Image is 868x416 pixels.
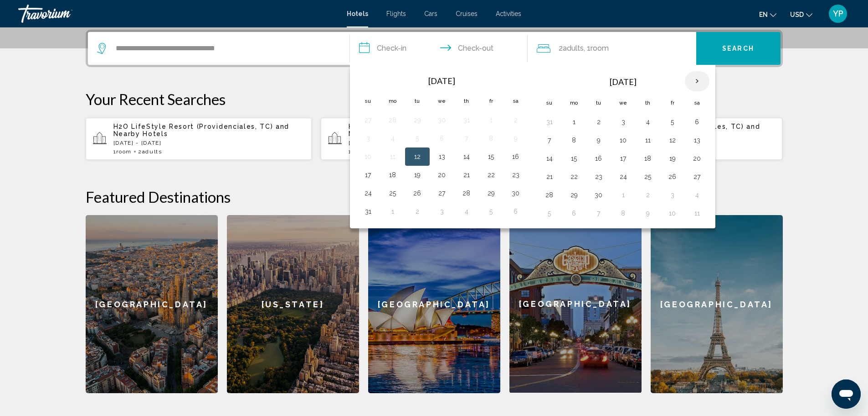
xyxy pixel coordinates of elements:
[790,8,812,21] button: Change currency
[410,132,425,145] button: Day 5
[361,187,375,200] button: Day 24
[459,205,474,218] button: Day 4
[410,169,425,181] button: Day 19
[349,140,540,146] p: [DATE] - [DATE]
[665,134,680,147] button: Day 12
[509,215,642,393] a: [GEOGRAPHIC_DATA]
[665,116,680,128] button: Day 5
[435,205,449,218] button: Day 3
[559,42,584,55] span: 2
[138,148,162,155] span: 2
[567,207,581,220] button: Day 6
[410,150,425,163] button: Day 12
[591,207,606,220] button: Day 7
[641,207,655,220] button: Day 9
[385,132,400,145] button: Day 4
[385,169,400,181] button: Day 18
[685,71,709,92] button: Next month
[385,150,400,163] button: Day 11
[690,189,704,201] button: Day 4
[410,205,425,218] button: Day 2
[113,148,132,155] span: 1
[113,123,290,137] span: and Nearby Hotels
[484,150,498,163] button: Day 15
[665,170,680,183] button: Day 26
[790,11,804,18] span: USD
[542,189,557,201] button: Day 28
[591,44,609,53] span: Room
[616,134,631,147] button: Day 10
[562,71,685,93] th: [DATE]
[591,189,606,201] button: Day 30
[361,205,375,218] button: Day 31
[350,32,528,65] button: Check in and out dates
[690,134,704,147] button: Day 13
[641,116,655,128] button: Day 4
[641,189,655,201] button: Day 2
[385,205,400,218] button: Day 1
[826,4,850,23] button: User Menu
[368,215,500,393] div: [GEOGRAPHIC_DATA]
[616,207,631,220] button: Day 8
[542,116,557,128] button: Day 31
[459,132,474,145] button: Day 7
[113,140,305,146] p: [DATE] - [DATE]
[435,169,449,181] button: Day 20
[424,10,437,17] a: Cars
[759,8,776,21] button: Change language
[567,189,581,201] button: Day 29
[410,114,425,126] button: Day 29
[665,152,680,165] button: Day 19
[484,205,498,218] button: Day 5
[690,152,704,165] button: Day 20
[508,205,523,218] button: Day 6
[410,187,425,200] button: Day 26
[385,114,400,126] button: Day 28
[435,150,449,163] button: Day 13
[616,170,631,183] button: Day 24
[542,152,557,165] button: Day 14
[361,150,375,163] button: Day 10
[591,116,606,128] button: Day 2
[484,169,498,181] button: Day 22
[528,32,696,65] button: Travelers: 2 adults, 0 children
[641,152,655,165] button: Day 18
[641,170,655,183] button: Day 25
[386,10,406,17] a: Flights
[459,169,474,181] button: Day 21
[496,10,521,17] a: Activities
[542,207,557,220] button: Day 5
[616,116,631,128] button: Day 3
[542,134,557,147] button: Day 7
[435,114,449,126] button: Day 30
[665,207,680,220] button: Day 10
[591,170,606,183] button: Day 23
[86,215,218,393] a: [GEOGRAPHIC_DATA]
[641,134,655,147] button: Day 11
[459,150,474,163] button: Day 14
[347,10,368,17] a: Hotels
[88,32,781,65] div: Search widget
[142,148,162,155] span: Adults
[456,10,478,17] span: Cruises
[361,132,375,145] button: Day 3
[508,187,523,200] button: Day 30
[567,134,581,147] button: Day 8
[567,116,581,128] button: Day 1
[651,215,783,393] a: [GEOGRAPHIC_DATA]
[227,215,359,393] div: [US_STATE]
[508,114,523,126] button: Day 2
[591,134,606,147] button: Day 9
[508,132,523,145] button: Day 9
[380,71,503,91] th: [DATE]
[86,188,783,206] h2: Featured Destinations
[616,152,631,165] button: Day 17
[349,148,367,155] span: 1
